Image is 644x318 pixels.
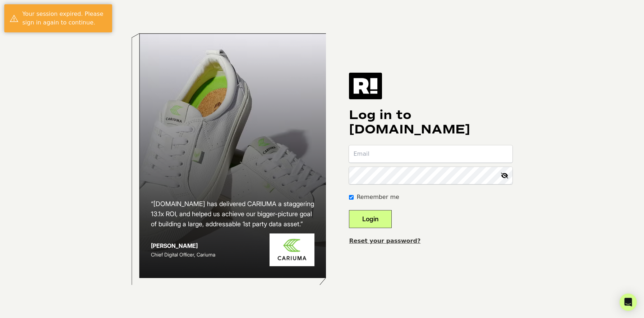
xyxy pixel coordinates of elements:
div: Open Intercom Messenger [620,294,637,311]
img: Cariuma [270,233,314,266]
label: Remember me [356,193,399,201]
strong: [PERSON_NAME] [151,242,198,249]
img: Retention.com [349,73,382,99]
a: Reset your password? [349,237,420,244]
input: Email [349,145,512,163]
h1: Log in to [DOMAIN_NAME] [349,108,512,137]
h2: “[DOMAIN_NAME] has delivered CARIUMA a staggering 13.1x ROI, and helped us achieve our bigger-pic... [151,199,315,229]
button: Login [349,210,392,228]
span: Chief Digital Officer, Cariuma [151,251,215,258]
div: Your session expired. Please sign in again to continue. [22,10,107,27]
